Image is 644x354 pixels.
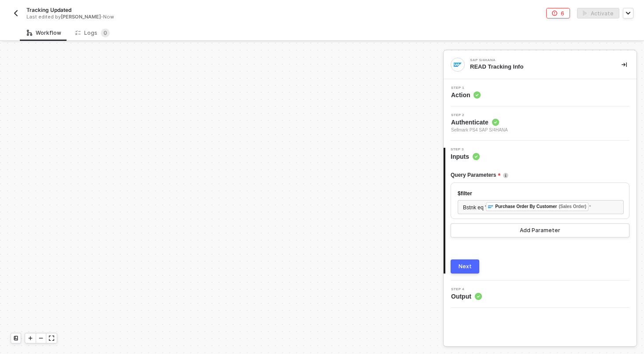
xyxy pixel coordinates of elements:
div: Purchase Order By Customer [495,203,557,211]
span: Step 4 [451,288,482,291]
span: icon-collapse-right [622,62,627,67]
button: 6 [546,8,570,18]
span: Action [451,91,481,99]
span: icon-expand [49,336,54,341]
span: Query Parameters [451,170,500,181]
button: Add Parameter [451,223,629,237]
img: back [12,10,19,17]
button: back [11,8,21,18]
span: Inputs [451,152,480,161]
span: Step 3 [451,148,480,151]
span: Output [451,292,482,301]
span: Sellmark PS4 SAP S/4HANA [451,127,508,134]
button: activateActivate [577,8,619,18]
span: Step 1 [451,86,481,90]
div: Step 1Action [444,86,637,99]
img: fieldIcon [488,204,493,209]
span: [PERSON_NAME] [61,14,101,20]
span: icon-play [28,336,33,341]
div: Next [459,263,472,270]
span: icon-minus [38,336,44,341]
button: Next [451,259,479,274]
sup: 0 [101,29,110,37]
div: Step 2Authenticate Sellmark PS4 SAP S/4HANA [444,113,637,134]
span: ' [589,204,590,211]
img: integration-icon [454,61,462,69]
div: Add Parameter [520,227,560,234]
div: SAP S/4HANA [470,58,602,62]
div: Logs [75,29,110,37]
span: Step 2 [451,113,508,117]
div: $filter [458,190,624,198]
div: (Sales Order) [559,203,586,210]
div: Last edited by - Now [26,14,302,20]
span: icon-error-page [552,11,557,16]
div: Step 4Output [444,288,637,301]
span: Bstnk eq ' [463,204,486,211]
span: Tracking Updated [26,6,71,14]
div: READ Tracking Info [470,63,607,71]
div: Workflow [27,29,61,36]
img: icon-info [503,173,508,178]
div: 6 [561,10,564,17]
span: Authenticate [451,118,508,127]
div: Step 3Inputs Query Parametersicon-info$filterBstnk eq 'fieldIconPurchase Order By Customer(Sales ... [444,148,637,274]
